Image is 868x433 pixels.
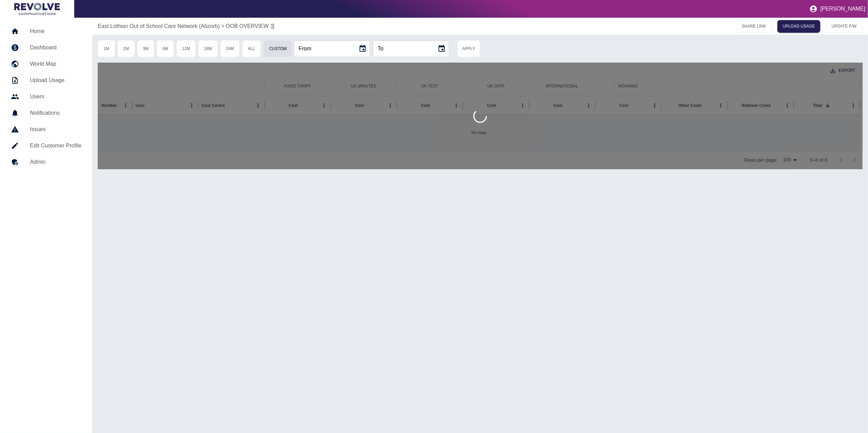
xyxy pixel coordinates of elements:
h5: Home [30,27,81,35]
h5: Upload Usage [30,76,81,84]
img: Logo [14,3,60,15]
button: 12M [176,40,196,57]
p: > [221,22,224,30]
h5: World Map [30,60,81,68]
a: Issues [5,121,87,138]
button: SHARE LINK [736,20,772,33]
button: 3M [137,40,155,57]
a: OOB OVERVIEW [226,22,269,30]
a: Notifications [5,105,87,121]
a: Upload Usage [5,72,87,89]
a: Edit Customer Profile [5,138,87,154]
button: Choose date, selected date is 31 Mar 2025 [356,42,369,55]
button: 2M [117,40,135,57]
h5: Dashboard [30,44,81,52]
a: Home [5,23,87,39]
button: 6M [157,40,174,57]
a: Dashboard [5,39,87,56]
button: 24M [220,40,240,57]
a: UPLOAD USAGE [777,20,821,33]
h5: Users [30,93,81,101]
button: All [242,40,261,57]
a: World Map [5,56,87,72]
button: 1M [98,40,115,57]
button: 18M [198,40,218,57]
h5: Notifications [30,109,81,117]
h5: Issues [30,125,81,133]
button: Apply [457,40,480,57]
button: UPDATE P/W [826,20,863,33]
button: [PERSON_NAME] [807,2,868,16]
a: Admin [5,154,87,170]
a: Users [5,89,87,105]
button: Choose date, selected date is 30 Apr 2025 [435,42,448,55]
p: [PERSON_NAME] [820,6,865,12]
h5: Edit Customer Profile [30,142,81,150]
h5: Admin [30,158,81,166]
button: Custom [263,40,293,57]
a: East Lothian Out of School Care Network (Abzorb) [98,22,220,30]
